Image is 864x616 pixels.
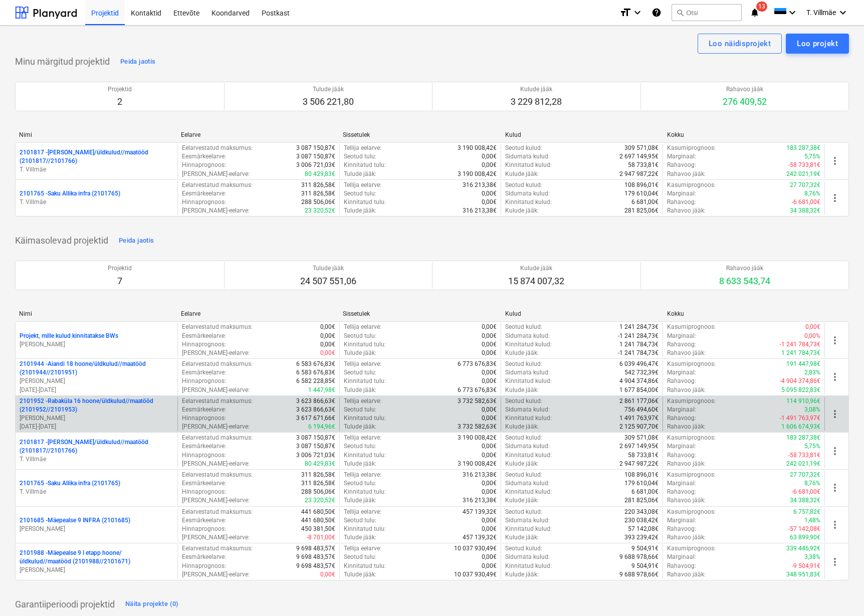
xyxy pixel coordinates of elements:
p: 8,76% [804,189,820,198]
p: Seotud tulu : [344,189,376,198]
p: 2101765 - Saku Allika infra (2101765) [20,479,120,488]
p: Kasumiprognoos : [667,181,716,189]
p: Tellija eelarve : [344,181,381,189]
div: Eelarve [181,310,335,317]
p: Seotud tulu : [344,368,376,377]
p: 0,00€ [482,377,497,385]
p: -6 681,00€ [792,198,820,207]
p: 2101944 - Aiandi 18 hoone/üldkulud//maatööd (2101944//2101951) [20,360,173,377]
p: Seotud tulu : [344,479,376,488]
p: 2 861 177,06€ [619,397,659,405]
p: Rahavoog : [667,161,696,169]
p: 5,75% [804,442,820,451]
p: Sidumata kulud : [505,189,550,198]
p: Eesmärkeelarve : [182,152,226,161]
p: [PERSON_NAME]-eelarve : [182,349,250,357]
p: 0,00€ [320,340,335,349]
p: Marginaal : [667,405,696,414]
span: 13 [756,2,767,12]
p: Kinnitatud tulu : [344,451,386,460]
p: 0,00€ [482,368,497,377]
p: Eelarvestatud maksumus : [182,397,253,405]
p: Kulude jääk : [505,170,539,178]
p: [DATE] - [DATE] [20,386,173,394]
p: Sidumata kulud : [505,442,550,451]
p: 0,00% [804,332,820,340]
div: Nimi [19,131,173,138]
p: Tellija eelarve : [344,471,381,479]
p: 0,00€ [805,323,820,331]
p: Eesmärkeelarve : [182,442,226,451]
div: Näita projekte (0) [125,598,179,610]
p: 179 610,04€ [624,479,659,488]
p: Kinnitatud tulu : [344,414,386,423]
button: Loo näidisprojekt [698,34,782,54]
p: 311 826,58€ [301,181,335,189]
p: Rahavoog : [667,414,696,423]
span: more_vert [829,556,841,568]
i: keyboard_arrow_down [837,7,849,19]
p: Tulude jääk : [344,423,376,431]
button: Peida jaotis [116,233,156,249]
p: 6 773 676,83€ [458,386,497,394]
p: 0,00€ [482,405,497,414]
p: Kinnitatud kulud : [505,377,552,385]
span: more_vert [829,192,841,204]
p: Seotud kulud : [505,471,542,479]
p: 6 583 676,83€ [296,368,335,377]
p: 242 021,19€ [786,460,820,468]
p: Tulude jääk : [344,460,376,468]
p: -1 241 784,73€ [618,349,659,357]
p: Sidumata kulud : [505,332,550,340]
p: Kinnitatud kulud : [505,451,552,460]
p: Tulude jääk : [344,386,376,394]
p: 3 732 582,63€ [458,397,497,405]
div: Loo näidisprojekt [709,37,771,50]
p: 5,75% [804,152,820,161]
div: 2101685 -Mäepealse 9 INFRA (2101685)[PERSON_NAME] [20,516,173,533]
p: Seotud kulud : [505,323,542,331]
div: Kokku [667,310,821,317]
p: 191 447,98€ [786,360,820,368]
p: 6 582 228,85€ [296,377,335,385]
p: Tellija eelarve : [344,360,381,368]
p: Tulude jääk [303,85,354,94]
p: 58 733,81€ [628,161,659,169]
p: Kinnitatud kulud : [505,414,552,423]
p: Tellija eelarve : [344,397,381,405]
p: Marginaal : [667,442,696,451]
i: keyboard_arrow_down [786,7,798,19]
p: 3 190 008,42€ [458,170,497,178]
p: 27 707,32€ [790,181,820,189]
p: 6 039 496,47€ [619,360,659,368]
div: Kulud [505,131,659,138]
p: Hinnaprognoos : [182,198,226,207]
p: 309 571,08€ [624,434,659,442]
span: more_vert [829,371,841,383]
p: 0,00€ [482,349,497,357]
p: Eelarvestatud maksumus : [182,471,253,479]
p: -58 733,81€ [788,451,820,460]
p: 3,08% [804,405,820,414]
div: 2101952 -Rabaküla 16 hoone/üldkulud//maatööd (2101952//2101953)[PERSON_NAME][DATE]-[DATE] [20,397,173,432]
p: Hinnaprognoos : [182,161,226,169]
p: Projekt, mille kulud kinnitatakse BWs [20,332,118,340]
p: 3 087 150,87€ [296,152,335,161]
p: [PERSON_NAME] [20,377,173,385]
p: 0,00€ [482,414,497,423]
p: 311 826,58€ [301,471,335,479]
p: 2 947 987,22€ [619,170,659,178]
p: 756 494,60€ [624,405,659,414]
div: Nimi [19,310,173,317]
p: Marginaal : [667,152,696,161]
p: 3 087 150,87€ [296,442,335,451]
button: Otsi [672,4,742,21]
p: Sidumata kulud : [505,368,550,377]
p: 0,00€ [482,161,497,169]
p: Tellija eelarve : [344,434,381,442]
p: Rahavoo jääk : [667,207,706,215]
p: Tellija eelarve : [344,144,381,152]
p: [PERSON_NAME] [20,414,173,423]
i: notifications [750,7,760,19]
p: Seotud tulu : [344,442,376,451]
